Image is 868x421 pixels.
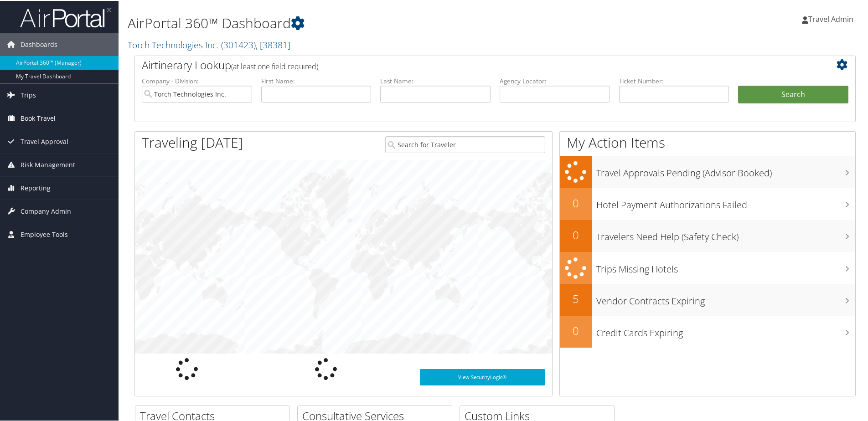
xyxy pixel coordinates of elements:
h3: Hotel Payment Authorizations Failed [596,193,855,210]
span: Risk Management [21,153,75,175]
h3: Travel Approvals Pending (Advisor Booked) [596,161,855,179]
span: Trips [21,83,36,106]
a: 0Travelers Need Help (Safety Check) [560,219,855,251]
span: Travel Admin [808,13,853,23]
h3: Vendor Contracts Expiring [596,289,855,307]
label: Ticket Number: [619,76,729,85]
input: Search for Traveler [385,135,545,152]
span: ( 301423 ) [221,38,256,50]
h2: 0 [560,195,592,210]
h1: My Action Items [560,132,855,151]
h3: Travelers Need Help (Safety Check) [596,225,855,242]
span: Reporting [21,176,51,199]
label: Agency Locator: [500,76,610,85]
a: Torch Technologies Inc. [128,38,290,50]
span: Employee Tools [21,222,68,245]
h1: Traveling [DATE] [142,132,243,151]
a: 0Credit Cards Expiring [560,315,855,347]
a: 0Hotel Payment Authorizations Failed [560,187,855,219]
a: 5Vendor Contracts Expiring [560,283,855,315]
span: Book Travel [21,106,56,129]
a: Travel Approvals Pending (Advisor Booked) [560,155,855,187]
h2: Airtinerary Lookup [142,56,788,72]
span: Travel Approval [21,129,68,152]
span: (at least one field required) [231,61,318,71]
h3: Trips Missing Hotels [596,257,855,275]
label: Last Name: [380,76,491,85]
h1: AirPortal 360™ Dashboard [128,13,618,32]
label: Company - Division: [142,76,252,85]
h3: Credit Cards Expiring [596,321,855,339]
button: Search [738,85,848,103]
a: Trips Missing Hotels [560,251,855,283]
h2: 5 [560,290,592,306]
h2: 0 [560,322,592,338]
span: Dashboards [21,32,57,55]
h2: 0 [560,226,592,242]
a: View SecurityLogic® [420,368,545,385]
a: Travel Admin [802,5,863,32]
label: First Name: [261,76,372,85]
span: , [ 38381 ] [256,38,290,50]
img: airportal-logo.png [20,6,111,27]
span: Company Admin [21,199,71,222]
